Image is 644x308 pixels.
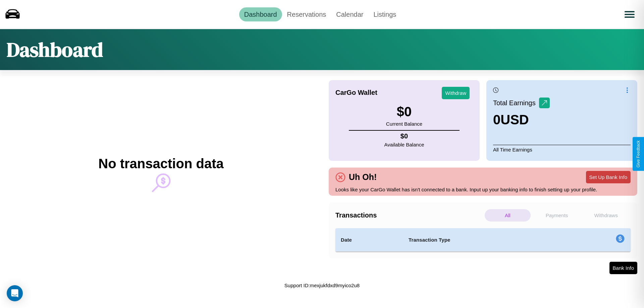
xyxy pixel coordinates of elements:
[620,5,639,24] button: Open menu
[7,36,103,63] h1: Dashboard
[386,119,422,128] p: Current Balance
[239,7,282,21] a: Dashboard
[384,132,424,140] h4: $ 0
[493,97,539,109] p: Total Earnings
[493,112,550,127] h3: 0 USD
[7,285,23,301] div: Open Intercom Messenger
[583,209,629,222] p: Withdraws
[368,7,401,21] a: Listings
[341,236,398,244] h4: Date
[331,7,368,21] a: Calendar
[442,87,470,99] button: Withdraw
[485,209,531,222] p: All
[335,89,377,97] h4: CarGo Wallet
[98,156,223,171] h2: No transaction data
[282,7,331,21] a: Reservations
[384,140,424,149] p: Available Balance
[335,185,631,194] p: Looks like your CarGo Wallet has isn't connected to a bank. Input up your banking info to finish ...
[409,236,561,244] h4: Transaction Type
[386,104,422,119] h3: $ 0
[586,171,631,183] button: Set Up Bank Info
[284,281,360,290] p: Support ID: mexjukfdxd9myico2u8
[335,228,631,252] table: simple table
[636,140,641,168] div: Give Feedback
[493,145,631,154] p: All Time Earnings
[345,172,380,182] h4: Uh Oh!
[335,211,483,219] h4: Transactions
[534,209,580,222] p: Payments
[609,262,637,274] button: Bank Info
